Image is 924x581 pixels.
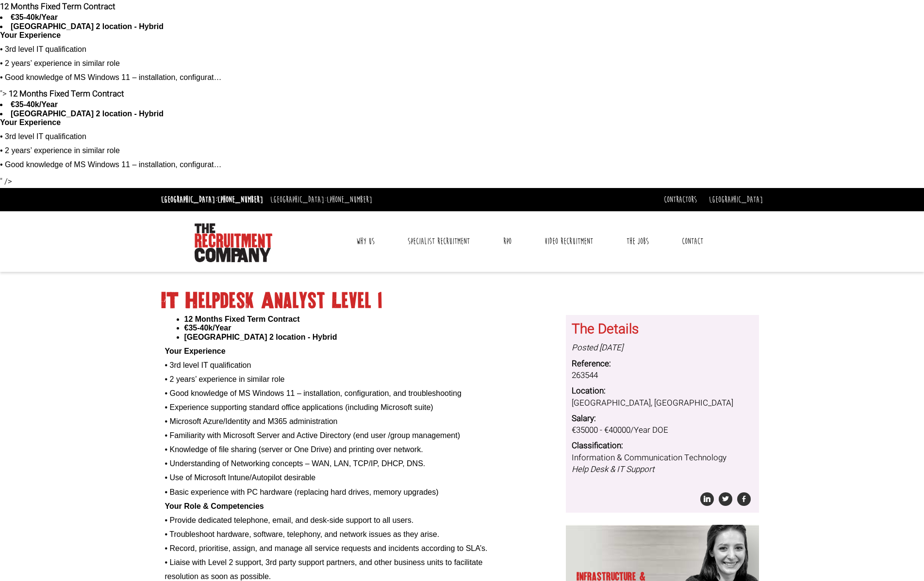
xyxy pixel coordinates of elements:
p: • Provide dedicated telephone, email, and desk-side support to all users. [165,516,559,525]
h3: The Details [572,322,753,337]
p: • Familiarity with Microsoft Server and Active Directory (end user /group management) [165,431,559,440]
p: • 2 years’ experience in similar role [165,375,559,384]
strong: Your Experience [165,347,226,355]
a: Why Us [349,229,382,253]
strong: [GEOGRAPHIC_DATA] 2 location - Hybrid [11,110,164,118]
strong: 12 Months Fixed Term Contract [184,315,300,323]
strong: [GEOGRAPHIC_DATA] 2 location - Hybrid [184,333,337,341]
i: Help Desk & IT Support [572,463,654,475]
img: The Recruitment Company [195,223,272,262]
p: resolution as soon as possible. [165,572,559,581]
a: Video Recruitment [537,229,600,253]
dt: Location: [572,385,753,397]
p: • Experience supporting standard office applications (including Microsoft suite) [165,403,559,412]
p: • Good knowledge of MS Windows 11 – installation, configuration, and troubleshooting [165,389,559,398]
p: • Use of Microsoft Intune/Autopilot desirable [165,473,559,482]
strong: 12 Months Fixed Term Contract [9,88,124,100]
a: [PHONE_NUMBER] [217,194,263,205]
p: • Troubleshoot hardware, software, telephony, and network issues as they arise. [165,530,559,539]
p: • Knowledge of file sharing (server or One Drive) and printing over network. [165,445,559,454]
dd: Information & Communication Technology [572,452,753,476]
p: • Microsoft Azure/Identity and M365 administration [165,417,559,426]
strong: Your Role & Competencies [165,502,264,510]
a: Specialist Recruitment [400,229,477,253]
dt: Classification: [572,440,753,452]
strong: €35-40k/Year [11,100,58,109]
li: [GEOGRAPHIC_DATA]: [268,192,375,207]
dd: 263544 [572,370,753,381]
strong: €35-40k/Year [184,324,231,332]
strong: [GEOGRAPHIC_DATA] 2 location - Hybrid [11,22,164,31]
dd: €35000 - €40000/Year DOE [572,424,753,436]
p: • Basic experience with PC hardware (replacing hard drives, memory upgrades) [165,488,559,497]
h1: IT Helpdesk Analyst Level 1 [161,292,763,310]
dt: Salary: [572,413,753,424]
a: The Jobs [619,229,656,253]
a: [GEOGRAPHIC_DATA] [709,194,763,205]
li: [GEOGRAPHIC_DATA]: [159,192,265,207]
dd: [GEOGRAPHIC_DATA], [GEOGRAPHIC_DATA] [572,397,753,409]
a: [PHONE_NUMBER] [327,194,372,205]
strong: €35-40k/Year [11,13,58,21]
i: Posted [DATE] [572,342,623,354]
p: • 3rd level IT qualification [165,361,559,370]
p: • Understanding of Networking concepts – WAN, LAN, TCP/IP, DHCP, DNS. [165,459,559,468]
a: Contractors [664,194,697,205]
p: • Liaise with Level 2 support, 3rd party support partners, and other business units to facilitate [165,558,559,567]
dt: Reference: [572,358,753,370]
p: • Record, prioritise, assign, and manage all service requests and incidents according to SLA’s. [165,544,559,553]
a: RPO [496,229,519,253]
a: Contact [675,229,710,253]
